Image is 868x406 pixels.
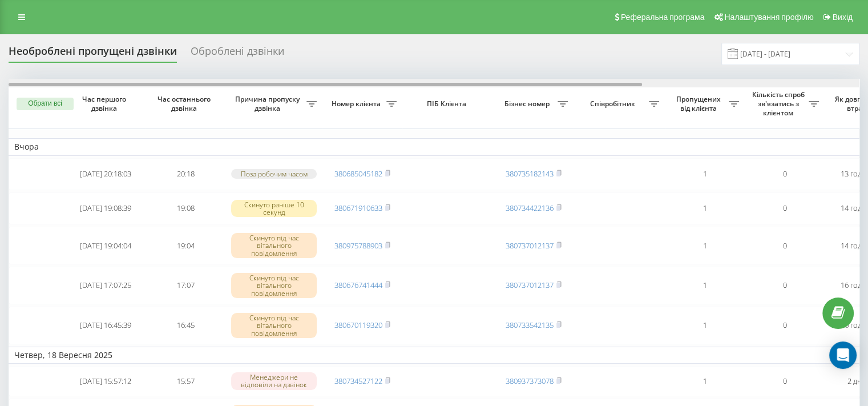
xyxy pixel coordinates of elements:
[231,273,317,298] div: Скинуто під час вітального повідомлення
[745,267,825,304] td: 0
[671,95,729,112] span: Пропущених від клієнта
[665,307,745,344] td: 1
[146,307,225,344] td: 16:45
[146,366,225,396] td: 15:57
[231,95,306,112] span: Причина пропуску дзвінка
[745,307,825,344] td: 0
[328,99,386,108] span: Номер клієнта
[506,168,554,179] a: 380735182143
[745,366,825,396] td: 0
[66,192,146,224] td: [DATE] 19:08:39
[334,280,382,290] a: 380676741444
[231,313,317,338] div: Скинуто під час вітального повідомлення
[665,158,745,190] td: 1
[231,169,317,179] div: Поза робочим часом
[146,192,225,224] td: 19:08
[506,203,554,213] a: 380734422136
[745,158,825,190] td: 0
[665,227,745,264] td: 1
[231,200,317,217] div: Скинуто раніше 10 секунд
[506,320,554,330] a: 380733542135
[17,98,74,110] button: Обрати всі
[745,192,825,224] td: 0
[231,233,317,258] div: Скинуто під час вітального повідомлення
[724,13,813,22] span: Налаштування профілю
[750,90,809,117] span: Кількість спроб зв'язатись з клієнтом
[665,366,745,396] td: 1
[231,372,317,389] div: Менеджери не відповіли на дзвінок
[334,320,382,330] a: 380670119320
[75,95,136,112] span: Час першого дзвінка
[506,240,554,251] a: 380737012137
[579,99,649,108] span: Співробітник
[499,99,558,108] span: Бізнес номер
[146,158,225,190] td: 20:18
[191,45,284,63] div: Оброблені дзвінки
[506,280,554,290] a: 380737012137
[833,13,853,22] span: Вихід
[66,227,146,264] td: [DATE] 19:04:04
[334,168,382,179] a: 380685045182
[146,227,225,264] td: 19:04
[665,192,745,224] td: 1
[9,45,177,63] div: Необроблені пропущені дзвінки
[665,267,745,304] td: 1
[745,227,825,264] td: 0
[334,203,382,213] a: 380671910633
[155,95,216,112] span: Час останнього дзвінка
[66,158,146,190] td: [DATE] 20:18:03
[66,267,146,304] td: [DATE] 17:07:25
[66,366,146,396] td: [DATE] 15:57:12
[506,376,554,386] a: 380937373078
[66,307,146,344] td: [DATE] 16:45:39
[621,13,705,22] span: Реферальна програма
[334,240,382,251] a: 380975788903
[146,267,225,304] td: 17:07
[334,376,382,386] a: 380734527122
[412,99,484,108] span: ПІБ Клієнта
[829,341,857,369] div: Open Intercom Messenger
